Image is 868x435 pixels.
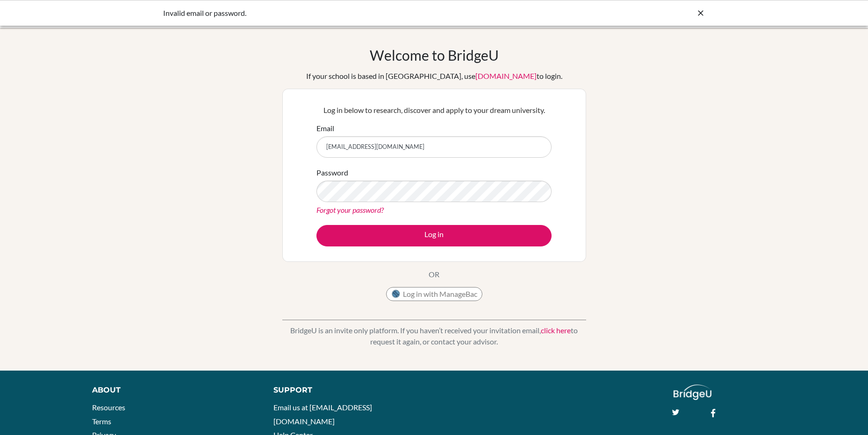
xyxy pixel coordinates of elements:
[273,403,372,426] a: Email us at [EMAIL_ADDRESS][DOMAIN_NAME]
[316,123,334,134] label: Email
[541,326,571,335] a: click here
[92,403,125,412] a: Resources
[386,287,482,301] button: Log in with ManageBac
[92,385,252,396] div: About
[370,47,499,63] h1: Welcome to BridgeU
[306,70,562,82] div: If your school is based in [GEOGRAPHIC_DATA], use to login.
[273,385,423,396] div: Support
[316,167,348,178] label: Password
[316,205,384,214] a: Forgot your password?
[163,7,565,19] div: Invalid email or password.
[92,417,111,426] a: Terms
[282,325,586,347] p: BridgeU is an invite only platform. If you haven’t received your invitation email, to request it ...
[674,385,711,400] img: logo_white@2x-f4f0deed5e89b7ecb1c2cc34c3e3d731f90f0f143d5ea2071677605dd97b5244.png
[316,225,552,246] button: Log in
[429,269,439,280] p: OR
[316,105,552,116] p: Log in below to research, discover and apply to your dream university.
[475,71,537,80] a: [DOMAIN_NAME]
